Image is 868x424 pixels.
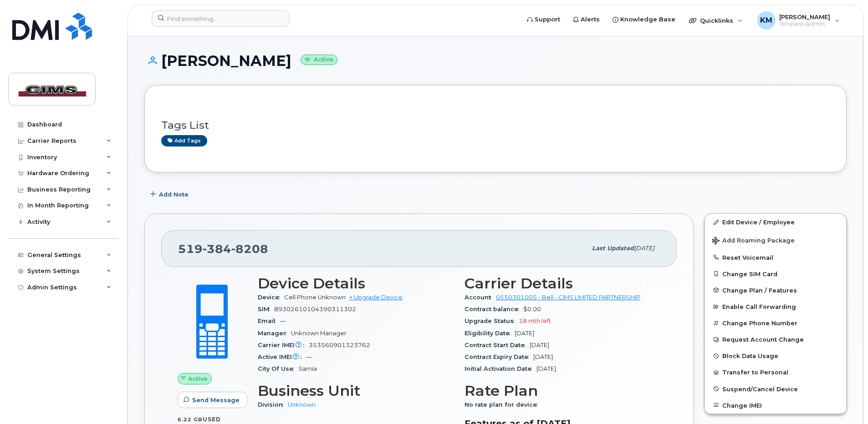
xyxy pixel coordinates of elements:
[705,249,846,266] button: Reset Voicemail
[258,306,274,313] span: SIM
[712,237,795,246] span: Add Roaming Package
[465,383,660,399] h3: Rate Plan
[705,266,846,282] button: Change SIM Card
[530,342,549,348] span: [DATE]
[291,330,347,337] span: Unknown Manager
[178,392,247,408] button: Send Message
[258,342,309,348] span: Carrier IMEI
[634,245,654,252] span: [DATE]
[465,353,533,360] span: Contract Expiry Date
[722,287,797,293] span: Change Plan / Features
[258,275,454,292] h3: Device Details
[705,298,846,315] button: Enable Call Forwarding
[465,365,536,372] span: Initial Activation Date
[280,318,286,324] span: —
[705,381,846,397] button: Suspend/Cancel Device
[592,245,634,252] span: Last updated
[188,374,208,383] span: Active
[465,318,519,324] span: Upgrade Status
[144,186,196,202] button: Add Note
[515,330,534,337] span: [DATE]
[705,315,846,331] button: Change Phone Number
[465,275,660,292] h3: Carrier Details
[274,306,356,313] span: 89302610104390311302
[284,294,346,301] span: Cell Phone Unknown
[533,353,553,360] span: [DATE]
[258,294,284,301] span: Device
[309,342,370,348] span: 353560901323762
[258,383,454,399] h3: Business Unit
[465,294,496,301] span: Account
[465,306,523,313] span: Contract balance
[306,353,312,360] span: —
[288,401,316,408] a: Unknown
[258,353,306,360] span: Active IMEI
[523,306,541,313] span: $0.00
[258,330,291,337] span: Manager
[705,397,846,414] button: Change IMEI
[465,330,515,337] span: Eligibility Date
[203,416,221,423] span: used
[178,416,203,423] span: 6.22 GB
[231,242,268,256] span: 8208
[258,318,280,324] span: Email
[161,120,830,131] h3: Tags List
[519,318,551,324] span: 18 mth left
[258,401,288,408] span: Division
[159,190,189,199] span: Add Note
[722,385,798,392] span: Suspend/Cancel Device
[203,242,231,256] span: 384
[161,135,207,146] a: Add tags
[705,348,846,364] button: Block Data Usage
[705,331,846,348] button: Request Account Change
[178,242,268,256] span: 519
[536,365,556,372] span: [DATE]
[144,53,847,69] h1: [PERSON_NAME]
[349,294,403,301] a: + Upgrade Device
[192,396,240,404] span: Send Message
[705,282,846,298] button: Change Plan / Features
[705,231,846,249] button: Add Roaming Package
[722,303,796,310] span: Enable Call Forwarding
[465,401,542,408] span: No rate plan for device
[705,364,846,380] button: Transfer to Personal
[465,342,530,348] span: Contract Start Date
[705,214,846,230] a: Edit Device / Employee
[298,365,317,372] span: Sarnia
[301,55,337,65] small: Active
[258,365,298,372] span: City Of Use
[496,294,640,301] a: 0550301005 - Bell - CIMS LIMITED PARTNERSHIP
